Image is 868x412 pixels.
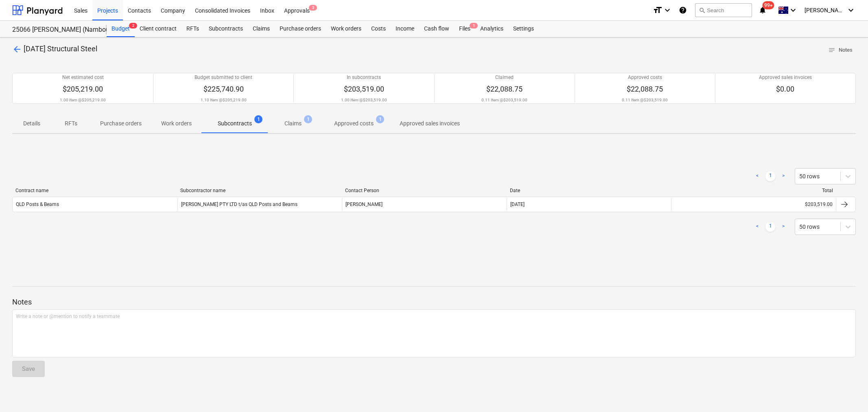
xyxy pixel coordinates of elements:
i: keyboard_arrow_down [788,5,798,15]
p: 1.10 Item @ $205,219.00 [201,97,247,103]
div: 25066 [PERSON_NAME] (Nambour SC Admin Ramps) [12,26,97,34]
span: 3 [309,5,317,11]
p: Approved costs [628,74,662,81]
p: Work orders [161,119,192,128]
span: search [699,7,705,13]
a: Costs [366,21,391,37]
p: Notes [12,297,856,307]
div: Contract name [15,188,174,193]
p: 0.11 Item @ $203,519.00 [481,97,527,103]
p: Purchase orders [100,119,142,128]
a: Purchase orders [275,21,326,37]
a: Cash flow [419,21,454,37]
span: 2 [129,23,137,28]
div: [PERSON_NAME] PTY LTD t/as QLD Posts and Beams [177,198,342,211]
span: [PERSON_NAME] [805,7,845,13]
a: Analytics [475,21,508,37]
p: Subcontracts [218,119,252,128]
p: 1.00 Item @ $205,219.00 [60,97,106,103]
a: Previous page [752,222,762,232]
a: Next page [778,222,788,232]
span: 1 [376,115,384,123]
span: notes [828,46,835,54]
p: Claims [284,119,302,128]
a: RFTs [181,21,204,37]
p: Approved sales invoices [400,119,460,128]
a: Page 1 is your current page [765,171,775,181]
div: [DATE] [510,202,525,207]
a: Settings [508,21,539,37]
div: Files [454,21,475,37]
span: $203,519.00 [344,85,384,93]
a: Page 1 is your current page [765,222,775,232]
div: Total [675,188,833,193]
div: [PERSON_NAME] [342,198,507,211]
a: Claims [248,21,275,37]
span: $205,219.00 [63,85,103,93]
a: Work orders [326,21,366,37]
span: $22,088.75 [627,85,663,93]
p: Approved sales invoices [759,74,812,81]
span: $0.00 [776,85,794,93]
div: Budget [107,21,135,37]
a: Budget2 [107,21,135,37]
p: Claimed [495,74,514,81]
div: $203,519.00 [671,198,836,211]
a: Previous page [752,171,762,181]
i: format_size [653,5,662,15]
p: 1.00 Item @ $203,519.00 [341,97,387,103]
a: Subcontracts [204,21,248,37]
span: 1 [304,115,312,123]
iframe: Chat Widget [827,373,868,412]
a: Income [391,21,419,37]
span: 99+ [763,1,774,9]
span: Notes [828,46,853,55]
div: Date [510,188,668,193]
a: Next page [778,171,788,181]
span: 3.3.11 Structural Steel [24,44,97,53]
button: Notes [825,44,856,57]
i: notifications [759,5,767,15]
span: $225,740.90 [203,85,244,93]
p: In subcontracts [347,74,381,81]
span: $22,088.75 [486,85,523,93]
a: Client contract [135,21,181,37]
p: Net estimated cost [62,74,104,81]
p: Approved costs [334,119,374,128]
p: Budget submitted to client [195,74,252,81]
div: Contact Person [345,188,503,193]
p: RFTs [61,119,81,128]
p: 0.11 Item @ $203,519.00 [622,97,668,103]
i: keyboard_arrow_down [662,5,672,15]
div: Subcontractor name [180,188,339,193]
i: Knowledge base [679,5,687,15]
span: arrow_back [12,44,22,54]
a: Files1 [454,21,475,37]
span: 1 [470,23,478,28]
button: Search [695,3,752,17]
span: 1 [254,115,262,123]
i: keyboard_arrow_down [846,5,856,15]
div: QLD Posts & Beams [16,202,59,207]
p: Details [22,119,42,128]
